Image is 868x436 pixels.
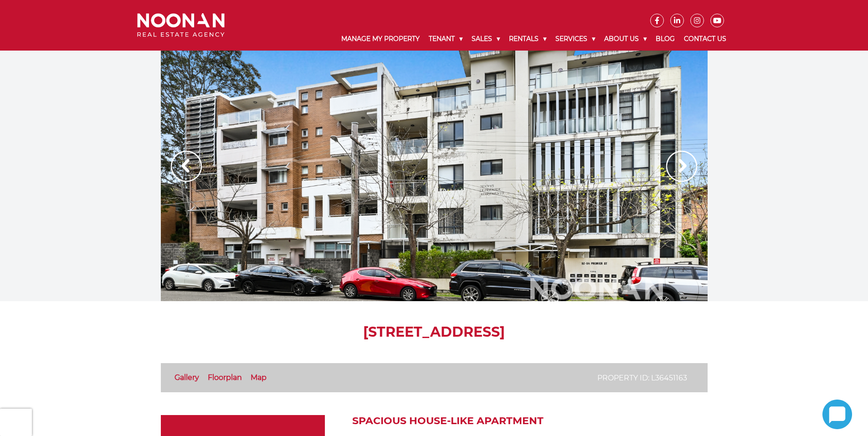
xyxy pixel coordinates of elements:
a: Contact Us [679,27,731,51]
a: Floorplan [208,373,242,382]
a: Rentals [504,27,551,51]
img: Arrow slider [666,151,697,182]
p: Property ID: L36451163 [597,372,687,384]
img: Arrow slider [171,151,202,182]
a: Map [251,373,267,382]
a: Blog [651,27,679,51]
h2: Spacious House-Like Apartment [352,415,708,427]
a: Tenant [424,27,467,51]
img: Noonan Real Estate Agency [137,13,225,37]
a: Services [551,27,600,51]
a: About Us [600,27,651,51]
h1: [STREET_ADDRESS] [161,324,708,340]
a: Manage My Property [337,27,424,51]
a: Sales [467,27,504,51]
a: Gallery [175,373,199,382]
